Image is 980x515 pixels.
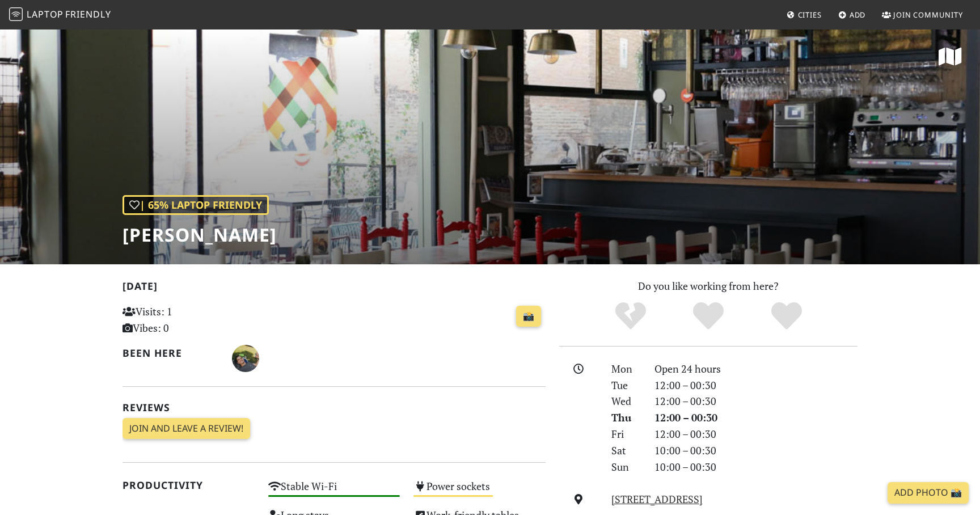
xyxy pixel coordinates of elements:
[648,426,864,442] div: 12:00 – 00:30
[122,479,255,491] h2: Productivity
[877,5,968,25] a: Join Community
[605,426,648,442] div: Fri
[122,347,218,359] h2: Been here
[27,8,64,20] span: Laptop
[122,418,250,440] a: Join and leave a review!
[122,303,255,336] p: Visits: 1 Vibes: 0
[888,482,969,504] a: Add Photo 📸
[605,442,648,459] div: Sat
[648,377,864,394] div: 12:00 – 00:30
[834,5,871,25] a: Add
[648,459,864,475] div: 10:00 – 00:30
[232,351,259,364] span: Ale West Q
[669,301,747,332] div: Yes
[407,477,552,506] div: Power sockets
[798,10,822,20] span: Cities
[9,7,23,21] img: LaptopFriendly
[605,410,648,426] div: Thu
[605,361,648,377] div: Mon
[9,5,111,25] a: LaptopFriendly LaptopFriendly
[605,459,648,475] div: Sun
[605,393,648,410] div: Wed
[122,280,546,297] h2: [DATE]
[648,393,864,410] div: 12:00 – 00:30
[261,477,407,506] div: Stable Wi-Fi
[611,492,703,506] a: [STREET_ADDRESS]
[850,10,866,20] span: Add
[648,442,864,459] div: 10:00 – 00:30
[782,5,826,25] a: Cities
[893,10,963,20] span: Join Community
[232,345,259,372] img: 2190-ale.jpg
[516,306,541,327] a: 📸
[747,301,826,332] div: Definitely!
[122,195,269,215] div: | 65% Laptop Friendly
[65,8,111,20] span: Friendly
[605,377,648,394] div: Tue
[122,402,546,413] h2: Reviews
[592,301,670,332] div: No
[648,361,864,377] div: Open 24 hours
[648,410,864,426] div: 12:00 – 00:30
[122,224,277,246] h1: [PERSON_NAME]
[559,278,857,294] p: Do you like working from here?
